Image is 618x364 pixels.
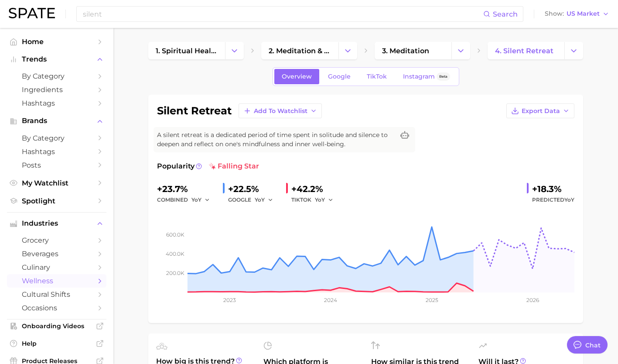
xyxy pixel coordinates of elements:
[7,96,106,110] a: Hashtags
[7,158,106,172] a: Posts
[209,163,216,170] img: falling star
[209,161,259,172] span: falling star
[274,69,319,84] a: Overview
[7,69,106,83] a: by Category
[543,8,611,20] button: ShowUS Market
[157,161,195,172] span: Popularity
[22,134,92,142] span: by Category
[375,42,451,59] a: 3. meditation
[7,247,106,261] a: beverages
[156,47,218,55] span: 1. spiritual health
[9,8,55,18] img: SPATE
[7,53,106,66] button: Trends
[82,7,483,21] input: Search here for a brand, industry, or ingredient
[564,196,574,203] span: YoY
[22,38,92,46] span: Home
[426,297,438,303] tspan: 2025
[7,176,106,190] a: My Watchlist
[291,195,339,205] div: TIKTOK
[7,131,106,145] a: by Category
[526,297,539,303] tspan: 2026
[22,250,92,258] span: beverages
[359,69,394,84] a: TikTok
[22,55,92,63] span: Trends
[545,11,564,16] span: Show
[228,195,279,205] div: GOOGLE
[191,195,210,205] button: YoY
[22,99,92,107] span: Hashtags
[22,322,92,330] span: Onboarding Videos
[255,195,273,205] button: YoY
[22,197,92,205] span: Spotlight
[22,277,92,285] span: wellness
[7,234,106,247] a: grocery
[228,182,279,196] div: +22.5%
[254,107,307,115] span: Add to Watchlist
[7,301,106,315] a: occasions
[157,106,232,116] h1: silent retreat
[223,297,236,303] tspan: 2023
[7,114,106,127] button: Brands
[506,103,574,118] button: Export Data
[567,11,600,16] span: US Market
[7,319,106,333] a: Onboarding Videos
[22,236,92,244] span: grocery
[191,196,201,203] span: YoY
[7,288,106,301] a: cultural shifts
[7,35,106,48] a: Home
[7,194,106,208] a: Spotlight
[315,196,325,203] span: YoY
[22,148,92,156] span: Hashtags
[532,182,574,196] div: +18.3%
[157,195,216,205] div: combined
[22,304,92,312] span: occasions
[367,73,387,80] span: TikTok
[148,42,225,59] a: 1. spiritual health
[157,130,394,149] span: A silent retreat is a dedicated period of time spent in solitude and silence to deepen and reflec...
[255,196,265,203] span: YoY
[22,179,92,187] span: My Watchlist
[532,195,574,205] span: Predicted
[338,42,357,59] button: Change Category
[225,42,244,59] button: Change Category
[22,72,92,80] span: by Category
[382,47,429,55] span: 3. meditation
[239,103,322,118] button: Add to Watchlist
[328,73,351,80] span: Google
[291,182,339,196] div: +42.2%
[261,42,338,59] a: 2. meditation & yoga
[22,86,92,94] span: Ingredients
[22,263,92,271] span: culinary
[495,47,553,55] span: 4. silent retreat
[564,42,583,59] button: Change Category
[22,161,92,169] span: Posts
[22,290,92,299] span: cultural shifts
[451,42,470,59] button: Change Category
[22,220,92,227] span: Industries
[7,337,106,350] a: Help
[7,261,106,274] a: culinary
[522,107,560,115] span: Export Data
[22,340,92,347] span: Help
[22,117,92,125] span: Brands
[321,69,358,84] a: Google
[315,195,334,205] button: YoY
[403,73,435,80] span: Instagram
[269,47,331,55] span: 2. meditation & yoga
[324,297,337,303] tspan: 2024
[488,42,564,59] a: 4. silent retreat
[396,69,458,84] a: InstagramBeta
[7,274,106,288] a: wellness
[493,10,518,18] span: Search
[7,217,106,230] button: Industries
[439,73,447,80] span: Beta
[7,83,106,96] a: Ingredients
[7,145,106,158] a: Hashtags
[282,73,312,80] span: Overview
[157,182,216,196] div: +23.7%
